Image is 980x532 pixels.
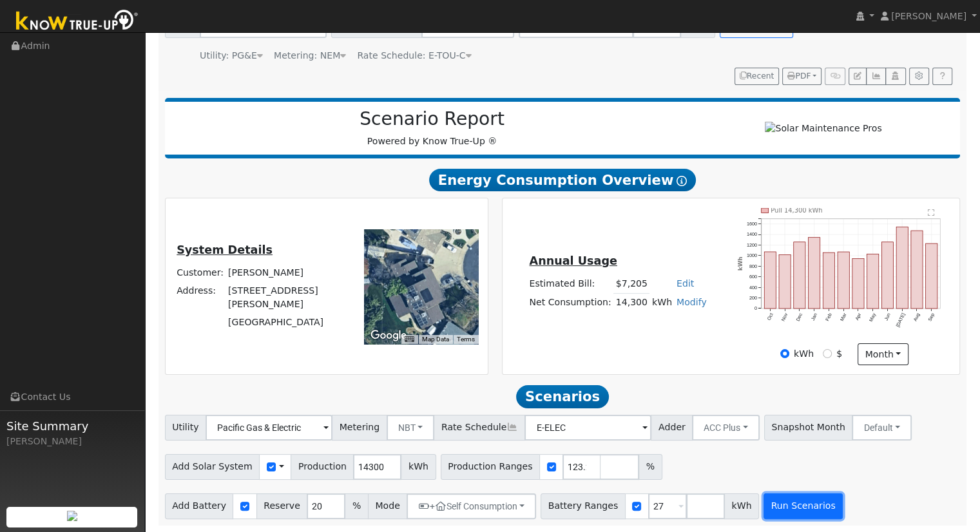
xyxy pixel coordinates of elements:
text: Jun [884,312,892,322]
input: kWh [780,349,789,358]
span: Snapshot Month [764,415,853,441]
button: Multi-Series Graph [866,68,886,86]
button: Edit User [849,68,867,86]
text: Feb [825,312,833,322]
button: +Self Consumption [407,493,536,519]
text: Sep [928,312,937,323]
span: Rate Schedule [434,415,525,441]
a: Terms (opens in new tab) [457,336,475,343]
span: Production Ranges [441,454,540,480]
input: Select a Rate Schedule [524,415,651,441]
img: Know True-Up [10,7,145,36]
span: PDF [787,71,811,81]
label: $ [836,347,842,361]
text: [DATE] [896,312,907,328]
text: Aug [913,312,922,323]
div: Powered by Know True-Up ® [171,108,693,148]
button: Map Data [422,335,449,344]
text: 400 [749,284,757,290]
span: kWh [401,454,436,480]
a: Modify [677,297,707,307]
button: Recent [735,68,780,86]
input: Select a Utility [206,415,332,441]
rect: onclick="" [897,227,908,309]
a: Help Link [932,68,952,86]
button: Keyboard shortcuts [405,335,414,344]
span: % [639,454,662,480]
span: % [345,493,368,519]
div: [PERSON_NAME] [6,435,138,448]
text: 1400 [747,231,757,237]
span: Utility [165,415,207,441]
text: 600 [749,274,757,280]
u: System Details [177,243,273,256]
button: Settings [909,68,929,86]
span: Reserve [256,493,308,519]
h2: Scenario Report [178,108,686,130]
div: Metering: NEM [274,49,346,62]
text: Oct [766,312,774,321]
text: 1600 [747,221,757,227]
button: Login As [885,68,905,86]
span: Add Solar System [165,454,260,480]
span: Battery Ranges [541,493,626,519]
rect: onclick="" [838,252,850,309]
span: Mode [368,493,407,519]
span: kWh [724,493,759,519]
text: Mar [840,312,849,322]
td: Estimated Bill: [527,275,613,294]
span: Scenarios [516,385,608,408]
td: Customer: [175,264,226,282]
rect: onclick="" [853,258,865,309]
td: 14,300 [613,293,649,312]
td: [PERSON_NAME] [226,264,347,282]
text: 800 [749,263,757,269]
text: 200 [749,295,757,301]
td: [GEOGRAPHIC_DATA] [226,314,347,332]
button: ACC Plus [692,415,760,441]
div: Utility: PG&E [200,49,263,62]
td: Net Consumption: [527,293,613,312]
rect: onclick="" [764,252,776,309]
rect: onclick="" [794,242,805,309]
rect: onclick="" [867,254,879,309]
i: Show Help [677,176,687,186]
img: retrieve [67,511,77,521]
td: Address: [175,282,226,314]
span: Metering [332,415,387,441]
rect: onclick="" [809,237,820,309]
a: Edit [677,278,694,289]
rect: onclick="" [882,242,894,309]
text: Nov [780,312,789,322]
rect: onclick="" [779,254,791,309]
text: 1200 [747,242,757,248]
text: May [869,312,878,323]
rect: onclick="" [823,252,835,309]
u: Annual Usage [529,254,617,267]
span: Add Battery [165,493,234,519]
img: Google [367,327,410,344]
button: month [858,343,908,365]
text:  [928,209,936,216]
text: kWh [738,256,744,271]
button: NBT [387,415,435,441]
span: Site Summary [6,417,138,435]
text: Apr [854,312,863,321]
span: Alias: None [357,50,471,61]
rect: onclick="" [927,243,938,309]
text: Jan [810,312,818,322]
span: Energy Consumption Overview [429,169,696,192]
td: [STREET_ADDRESS][PERSON_NAME] [226,282,347,314]
text: Dec [795,312,804,322]
span: Adder [651,415,693,441]
text: 1000 [747,252,757,258]
td: kWh [649,293,674,312]
img: Solar Maintenance Pros [765,122,881,135]
text: Pull 14,300 kWh [771,207,823,214]
span: Production [291,454,354,480]
label: kWh [794,347,814,361]
td: $7,205 [613,275,649,294]
button: PDF [782,68,821,86]
button: Default [852,415,912,441]
a: Open this area in Google Maps (opens a new window) [367,327,410,344]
